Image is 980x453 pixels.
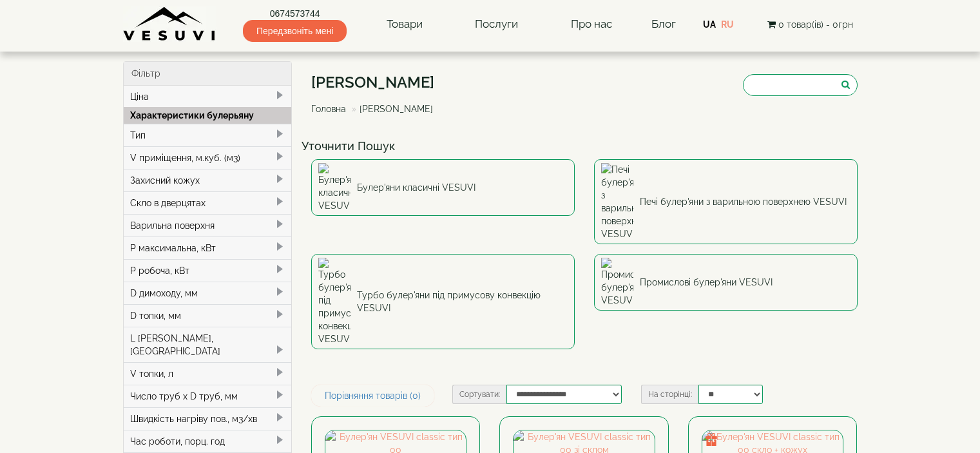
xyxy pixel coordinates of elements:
[124,191,292,214] div: Скло в дверцятах
[349,102,433,115] li: [PERSON_NAME]
[124,124,292,146] div: Тип
[124,327,292,362] div: L [PERSON_NAME], [GEOGRAPHIC_DATA]
[721,19,734,30] a: RU
[594,159,858,244] a: Печі булер'яни з варильною поверхнею VESUVI Печі булер'яни з варильною поверхнею VESUVI
[124,62,292,86] div: Фільтр
[123,6,216,42] img: Завод VESUVI
[302,140,867,153] h4: Уточнити Пошук
[124,169,292,191] div: Захисний кожух
[311,254,575,349] a: Турбо булер'яни під примусову конвекцію VESUVI Турбо булер'яни під примусову конвекцію VESUVI
[641,385,698,404] label: На сторінці:
[124,430,292,452] div: Час роботи, порц. год
[311,385,434,407] a: Порівняння товарів (0)
[311,74,443,91] h1: [PERSON_NAME]
[311,104,346,114] a: Головна
[124,214,292,236] div: Варильна поверхня
[243,7,347,20] a: 0674573744
[124,146,292,169] div: V приміщення, м.куб. (м3)
[764,17,857,32] button: 0 товар(ів) - 0грн
[124,236,292,259] div: P максимальна, кВт
[124,107,292,124] div: Характеристики булерьяну
[124,304,292,327] div: D топки, мм
[703,19,716,30] a: UA
[651,17,676,30] a: Блог
[374,10,436,39] a: Товари
[601,258,633,307] img: Промислові булер'яни VESUVI
[558,10,625,39] a: Про нас
[318,258,351,345] img: Турбо булер'яни під примусову конвекцію VESUVI
[124,282,292,304] div: D димоходу, мм
[594,254,858,311] a: Промислові булер'яни VESUVI Промислові булер'яни VESUVI
[452,385,506,404] label: Сортувати:
[124,385,292,407] div: Число труб x D труб, мм
[601,163,633,240] img: Печі булер'яни з варильною поверхнею VESUVI
[462,10,531,39] a: Послуги
[124,259,292,282] div: P робоча, кВт
[778,19,853,30] span: 0 товар(ів) - 0грн
[243,20,347,42] span: Передзвоніть мені
[311,159,575,216] a: Булер'яни класичні VESUVI Булер'яни класичні VESUVI
[124,86,292,108] div: Ціна
[124,362,292,385] div: V топки, л
[124,407,292,430] div: Швидкість нагріву пов., м3/хв
[705,433,718,446] img: gift
[318,163,351,212] img: Булер'яни класичні VESUVI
